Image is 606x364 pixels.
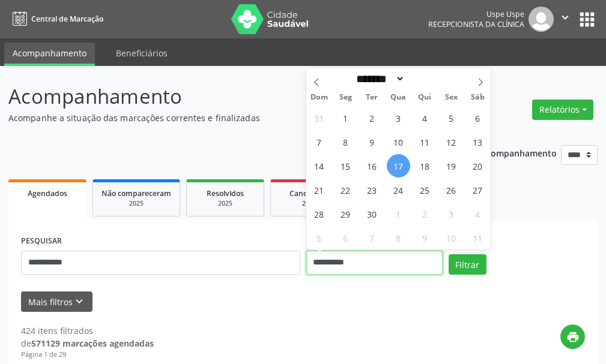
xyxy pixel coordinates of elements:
i: print [566,330,580,344]
span: Setembro 10, 2025 [387,130,410,154]
span: Setembro 19, 2025 [440,154,463,178]
button: print [560,324,585,349]
span: Qui [411,94,438,101]
i: keyboard_arrow_down [73,295,86,308]
span: Setembro 6, 2025 [466,106,489,130]
span: Agendados [28,188,67,198]
div: Página 1 de 29 [21,350,154,360]
span: Setembro 18, 2025 [413,154,437,178]
span: Outubro 5, 2025 [308,226,331,249]
span: Qua [385,94,411,101]
span: Setembro 3, 2025 [387,106,410,130]
span: Outubro 4, 2025 [466,202,489,225]
span: Outubro 8, 2025 [387,226,410,249]
p: Acompanhe a situação das marcações correntes e finalizadas [8,112,421,124]
div: Uspe Uspe [428,9,524,19]
span: Sex [438,94,464,101]
span: Outubro 1, 2025 [387,202,410,225]
span: Setembro 2, 2025 [360,106,384,130]
span: Dom [306,94,333,101]
p: Acompanhamento [8,82,421,112]
span: Setembro 20, 2025 [466,154,489,178]
span: Setembro 25, 2025 [413,178,437,201]
button: Mais filtroskeyboard_arrow_down [21,291,92,312]
span: Recepcionista da clínica [428,19,524,29]
span: Setembro 27, 2025 [466,178,489,201]
span: Setembro 13, 2025 [466,130,489,154]
span: Setembro 30, 2025 [360,202,384,225]
div: 2025 [102,199,171,208]
div: 2025 [195,199,255,208]
div: 2025 [279,199,339,208]
strong: 571129 marcações agendadas [31,338,154,349]
span: Cancelados [289,188,330,198]
span: Setembro 17, 2025 [387,154,410,178]
span: Setembro 4, 2025 [413,106,437,130]
span: Outubro 2, 2025 [413,202,437,225]
span: Agosto 31, 2025 [308,106,331,130]
button: Filtrar [449,254,486,275]
input: Year [405,73,444,85]
div: 424 itens filtrados [21,324,154,337]
span: Setembro 26, 2025 [440,178,463,201]
span: Setembro 16, 2025 [360,154,384,178]
span: Outubro 6, 2025 [334,226,357,249]
span: Central de Marcação [31,14,103,24]
span: Setembro 21, 2025 [308,178,331,201]
label: PESQUISAR [21,232,62,251]
a: Central de Marcação [8,9,103,29]
span: Setembro 9, 2025 [360,130,384,154]
span: Sáb [464,94,491,101]
span: Setembro 8, 2025 [334,130,357,154]
img: img [529,7,554,32]
a: Beneficiários [108,43,176,64]
span: Setembro 24, 2025 [387,178,410,201]
span: Setembro 11, 2025 [413,130,437,154]
p: Ano de acompanhamento [450,145,557,160]
span: Setembro 1, 2025 [334,106,357,130]
div: de [21,337,154,350]
select: Month [353,73,405,85]
i:  [559,11,572,24]
a: Acompanhamento [4,43,95,66]
span: Ter [359,94,385,101]
button: Relatórios [532,100,593,120]
span: Outubro 11, 2025 [466,226,489,249]
span: Não compareceram [102,188,171,198]
span: Setembro 29, 2025 [334,202,357,225]
span: Outubro 10, 2025 [440,226,463,249]
span: Setembro 22, 2025 [334,178,357,201]
button:  [554,7,577,32]
button: apps [577,9,598,30]
span: Outubro 3, 2025 [440,202,463,225]
span: Setembro 14, 2025 [308,154,331,178]
span: Resolvidos [207,188,244,198]
span: Outubro 7, 2025 [360,226,384,249]
span: Outubro 9, 2025 [413,226,437,249]
span: Setembro 15, 2025 [334,154,357,178]
span: Setembro 12, 2025 [440,130,463,154]
span: Setembro 7, 2025 [308,130,331,154]
span: Seg [332,94,359,101]
span: Setembro 23, 2025 [360,178,384,201]
span: Setembro 5, 2025 [440,106,463,130]
span: Setembro 28, 2025 [308,202,331,225]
